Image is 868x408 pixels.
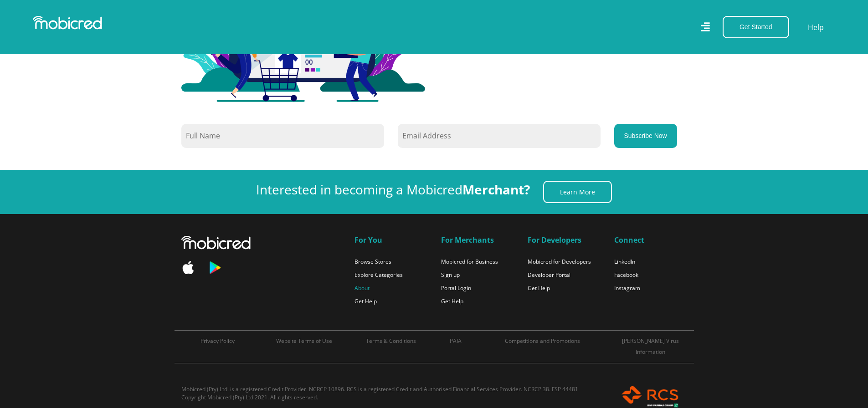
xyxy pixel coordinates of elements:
a: Explore Categories [354,271,403,279]
p: Copyright Mobicred (Pty) Ltd 2021. All rights reserved. [181,393,601,402]
h5: Connect [614,236,687,245]
h5: For Merchants [441,236,514,245]
strong: Merchant? [462,181,530,198]
a: PAIA [450,337,462,345]
a: Facebook [614,271,638,279]
input: Full Name [181,124,384,148]
a: Instagram [614,284,640,292]
h3: Interested in becoming a Mobicred [256,182,530,198]
img: Download Mobicred on the Google Play Store [208,260,221,275]
a: Help [807,21,824,33]
a: Mobicred for Developers [528,258,591,265]
a: Get Help [354,297,377,305]
h5: For Developers [528,236,601,245]
a: [PERSON_NAME] Virus Information [622,337,679,356]
img: Mobicred [181,236,251,250]
a: Learn More [543,181,612,203]
a: Get Help [441,297,463,305]
input: Email Address [398,124,601,148]
p: Mobicred (Pty) Ltd. is a registered Credit Provider. NCRCP 10896. RCS is a registered Credit and ... [181,385,601,393]
a: Competitions and Promotions [505,337,580,345]
img: Mobicred [33,16,102,30]
a: Get Help [528,284,550,292]
h5: For You [354,236,427,245]
a: Privacy Policy [200,337,235,345]
a: Website Terms of Use [276,337,332,345]
a: LinkedIn [614,258,635,265]
a: Terms & Conditions [366,337,416,345]
img: Download Mobicred on the Apple App Store [181,261,195,274]
a: Portal Login [441,284,471,292]
button: Get Started [723,16,789,38]
a: Sign up [441,271,460,279]
button: Subscribe Now [614,124,677,148]
a: Mobicred for Business [441,258,498,265]
a: Developer Portal [528,271,570,279]
a: About [354,284,370,292]
a: Browse Stores [354,258,391,265]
